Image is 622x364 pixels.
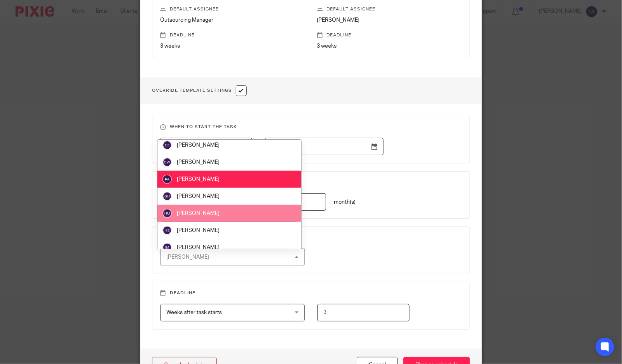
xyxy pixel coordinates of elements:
[317,32,462,38] p: Deadline
[160,42,305,50] p: 3 weeks
[177,194,219,199] span: [PERSON_NAME]
[177,228,219,233] span: [PERSON_NAME]
[177,160,219,165] span: [PERSON_NAME]
[160,124,462,130] h3: When to start the task
[162,209,172,218] img: svg%3E
[317,42,462,50] p: 3 weeks
[177,177,219,182] span: [PERSON_NAME]
[162,243,172,252] img: svg%3E
[177,143,219,148] span: [PERSON_NAME]
[166,310,222,315] span: Weeks after task starts
[177,211,219,216] span: [PERSON_NAME]
[152,85,247,96] h1: Override Template Settings
[162,141,172,150] img: svg%3E
[317,6,462,12] p: Default assignee
[160,179,462,185] h3: Task recurrence
[162,192,172,201] img: svg%3E
[160,32,305,38] p: Deadline
[162,175,172,184] img: svg%3E
[160,16,305,24] p: Outsourcing Manager
[162,158,172,167] img: svg%3E
[177,245,219,250] span: [PERSON_NAME]
[334,199,356,205] span: month(s)
[166,254,209,260] div: [PERSON_NAME]
[160,290,462,296] h3: Deadline
[162,226,172,235] img: svg%3E
[160,235,462,241] h3: Default assignee
[160,6,305,12] p: Default assignee
[317,16,462,24] p: [PERSON_NAME]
